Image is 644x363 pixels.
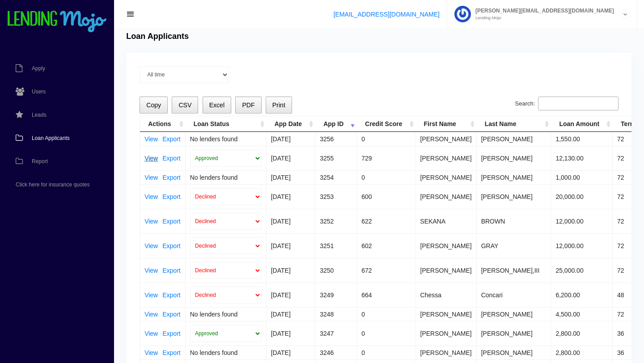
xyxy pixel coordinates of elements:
[477,258,551,283] td: [PERSON_NAME],III
[357,146,415,170] td: 729
[162,218,180,224] a: Export
[267,184,315,209] td: [DATE]
[477,132,551,146] td: [PERSON_NAME]
[144,350,158,356] a: View
[477,116,551,132] th: Last Name: activate to sort column ascending
[267,116,315,132] th: App Date: activate to sort column ascending
[416,283,477,307] td: Chessa
[416,116,477,132] th: First Name: activate to sort column ascending
[471,8,614,13] span: [PERSON_NAME][EMAIL_ADDRESS][DOMAIN_NAME]
[454,6,471,22] img: Profile image
[315,258,357,283] td: 3250
[267,209,315,233] td: [DATE]
[162,267,180,274] a: Export
[357,346,415,359] td: 0
[16,182,89,187] span: Click here for insurance quotes
[32,135,70,141] span: Loan Applicants
[32,66,45,71] span: Apply
[315,184,357,209] td: 3253
[477,321,551,346] td: [PERSON_NAME]
[416,258,477,283] td: [PERSON_NAME]
[551,233,613,258] td: 12,000.00
[515,97,619,111] label: Search:
[416,132,477,146] td: [PERSON_NAME]
[416,209,477,233] td: SEKANA
[416,307,477,321] td: [PERSON_NAME]
[242,101,254,109] span: PDF
[416,346,477,359] td: [PERSON_NAME]
[267,132,315,146] td: [DATE]
[315,116,357,132] th: App ID: activate to sort column ascending
[144,136,158,142] a: View
[162,194,180,200] a: Export
[315,307,357,321] td: 3248
[235,97,261,114] button: PDF
[267,307,315,321] td: [DATE]
[186,346,267,359] td: No lenders found
[272,101,285,109] span: Print
[126,32,189,42] h4: Loan Applicants
[357,233,415,258] td: 602
[334,11,440,18] a: [EMAIL_ADDRESS][DOMAIN_NAME]
[144,194,158,200] a: View
[32,112,47,118] span: Leads
[477,170,551,184] td: [PERSON_NAME]
[357,307,415,321] td: 0
[144,292,158,298] a: View
[477,307,551,321] td: [PERSON_NAME]
[140,97,168,114] button: Copy
[32,89,46,94] span: Users
[178,101,191,109] span: CSV
[357,321,415,346] td: 0
[146,101,161,109] span: Copy
[7,11,107,33] img: logo-small.png
[267,170,315,184] td: [DATE]
[144,155,158,161] a: View
[416,146,477,170] td: [PERSON_NAME]
[357,184,415,209] td: 600
[477,233,551,258] td: GRAY
[477,346,551,359] td: [PERSON_NAME]
[315,346,357,359] td: 3246
[538,97,619,111] input: Search:
[551,258,613,283] td: 25,000.00
[551,346,613,359] td: 2,800.00
[416,321,477,346] td: [PERSON_NAME]
[162,243,180,249] a: Export
[357,170,415,184] td: 0
[416,184,477,209] td: [PERSON_NAME]
[551,132,613,146] td: 1,550.00
[266,97,292,114] button: Print
[315,283,357,307] td: 3249
[477,283,551,307] td: Concari
[551,209,613,233] td: 12,000.00
[551,184,613,209] td: 20,000.00
[551,321,613,346] td: 2,800.00
[357,132,415,146] td: 0
[551,170,613,184] td: 1,000.00
[551,283,613,307] td: 6,200.00
[357,209,415,233] td: 622
[357,283,415,307] td: 664
[416,170,477,184] td: [PERSON_NAME]
[267,283,315,307] td: [DATE]
[186,170,267,184] td: No lenders found
[140,116,186,132] th: Actions: activate to sort column ascending
[477,146,551,170] td: [PERSON_NAME]
[144,218,158,224] a: View
[144,243,158,249] a: View
[162,350,180,356] a: Export
[315,170,357,184] td: 3254
[267,233,315,258] td: [DATE]
[186,116,267,132] th: Loan Status: activate to sort column ascending
[357,258,415,283] td: 672
[162,330,180,337] a: Export
[203,97,232,114] button: Excel
[144,311,158,317] a: View
[162,155,180,161] a: Export
[209,101,225,109] span: Excel
[172,97,198,114] button: CSV
[477,209,551,233] td: BROWN
[186,307,267,321] td: No lenders found
[162,136,180,142] a: Export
